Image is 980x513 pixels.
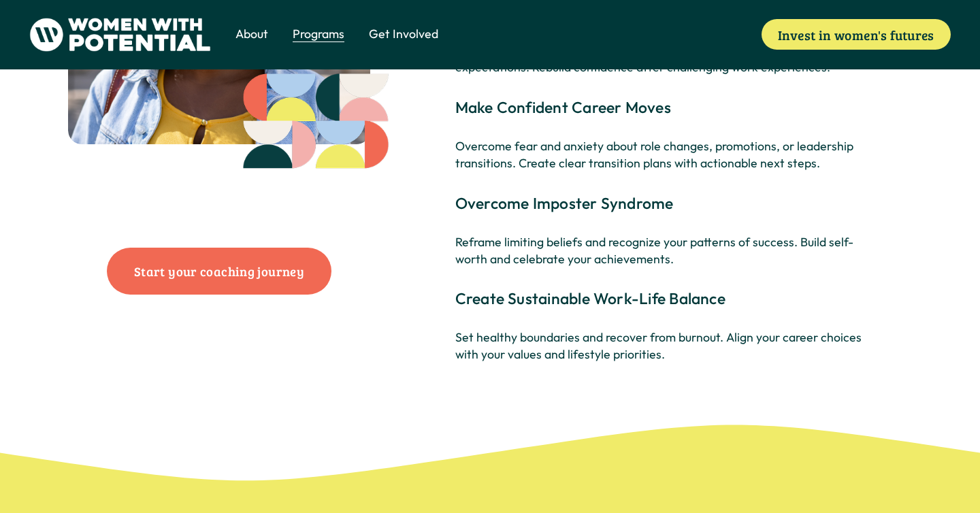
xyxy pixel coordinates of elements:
h4: Overcome Imposter Syndrome [455,194,873,212]
span: Get Involved [369,26,438,43]
p: Set healthy boundaries and recover from burnout. Align your career choices with your values and l... [455,329,873,363]
h4: Create Sustainable Work-Life Balance [455,289,873,308]
a: Start your coaching journey [107,248,331,295]
p: Reframe limiting beliefs and recognize your patterns of success. Build self-worth and celebrate y... [455,234,873,268]
p: Overcome fear and anxiety about role changes, promotions, or leadership transitions. Create clear... [455,138,873,172]
img: Women With Potential [29,18,211,52]
a: folder dropdown [293,25,344,44]
a: folder dropdown [235,25,268,44]
a: Invest in women's futures [762,19,951,50]
span: About [235,26,268,43]
a: folder dropdown [369,25,438,44]
h4: Make Confident Career Moves [455,98,873,116]
span: Programs [293,26,344,43]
